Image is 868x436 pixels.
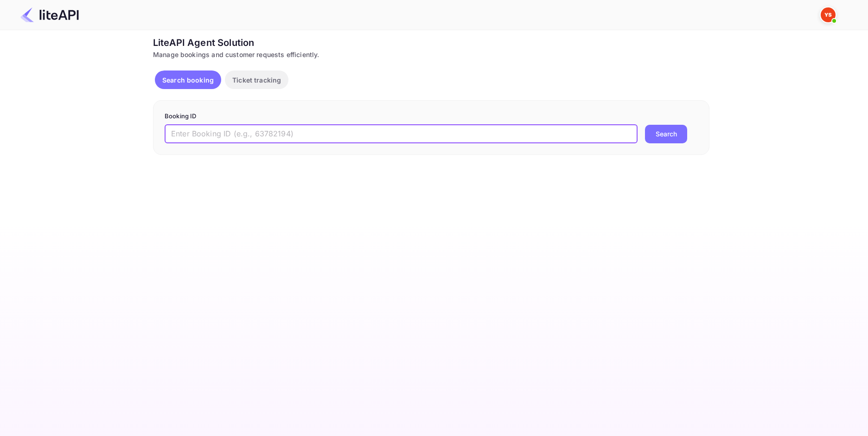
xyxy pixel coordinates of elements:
p: Ticket tracking [232,75,281,85]
img: Yandex Support [821,7,836,22]
div: Manage bookings and customer requests efficiently. [153,50,709,59]
div: LiteAPI Agent Solution [153,36,709,50]
p: Booking ID [165,112,698,121]
img: LiteAPI Logo [20,7,79,22]
input: Enter Booking ID (e.g., 63782194) [165,125,638,143]
button: Search [645,125,687,143]
p: Search booking [162,75,214,85]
